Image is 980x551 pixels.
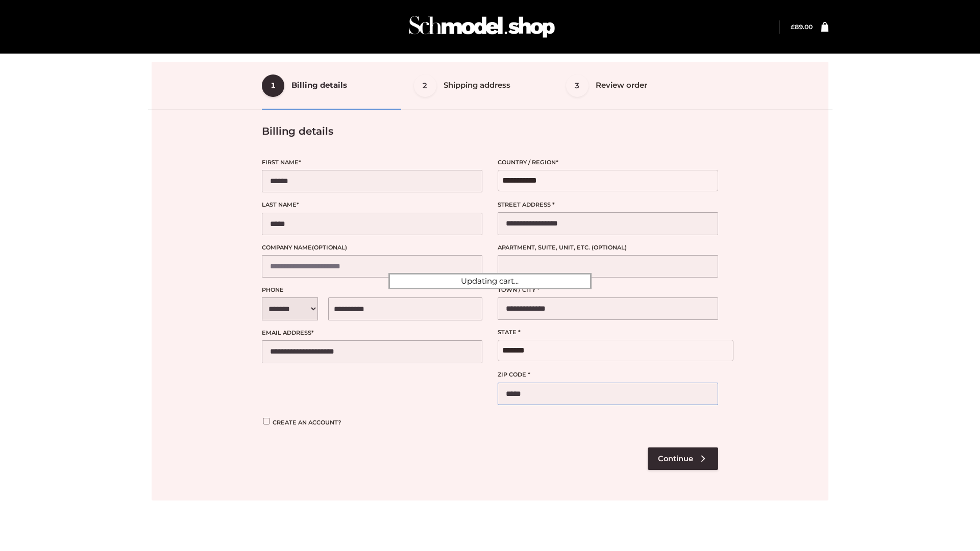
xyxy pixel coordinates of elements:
div: Updating cart... [388,273,592,289]
img: Schmodel Admin 964 [405,7,558,47]
span: £ [791,23,795,31]
a: £89.00 [791,23,813,31]
bdi: 89.00 [791,23,813,31]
